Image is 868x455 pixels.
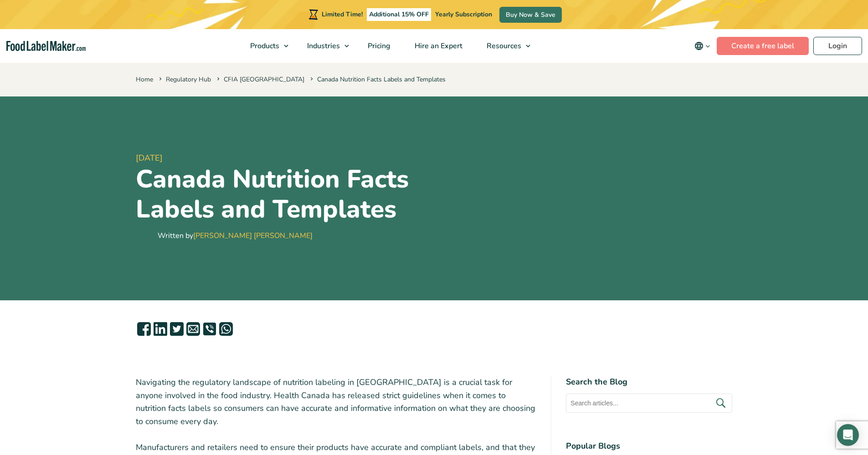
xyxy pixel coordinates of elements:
span: [DATE] [136,152,431,164]
a: Login [813,37,862,55]
a: Regulatory Hub [166,75,211,84]
input: Search articles... [566,394,732,413]
span: Limited Time! [322,10,363,19]
span: Canada Nutrition Facts Labels and Templates [308,75,446,84]
div: Written by [158,230,313,241]
p: Navigating the regulatory landscape of nutrition labeling in [GEOGRAPHIC_DATA] is a crucial task ... [136,376,537,428]
span: Pricing [365,41,391,51]
h1: Canada Nutrition Facts Labels and Templates [136,164,431,224]
span: Resources [484,41,522,51]
a: Home [136,75,153,84]
a: Pricing [356,29,401,63]
a: Buy Now & Save [499,7,562,23]
span: Products [247,41,280,51]
span: Hire an Expert [412,41,463,51]
a: Industries [295,29,354,63]
a: Create a free label [717,37,809,55]
span: Additional 15% OFF [367,8,431,21]
span: Industries [304,41,341,51]
h4: Popular Blogs [566,440,732,452]
span: Yearly Subscription [435,10,492,19]
div: Open Intercom Messenger [837,424,859,446]
h4: Search the Blog [566,376,732,388]
img: Maria Abi Hanna - Food Label Maker [136,227,154,245]
a: Products [238,29,293,63]
a: [PERSON_NAME] [PERSON_NAME] [193,231,313,241]
a: Resources [475,29,535,63]
a: CFIA [GEOGRAPHIC_DATA] [224,75,304,84]
a: Hire an Expert [403,29,473,63]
